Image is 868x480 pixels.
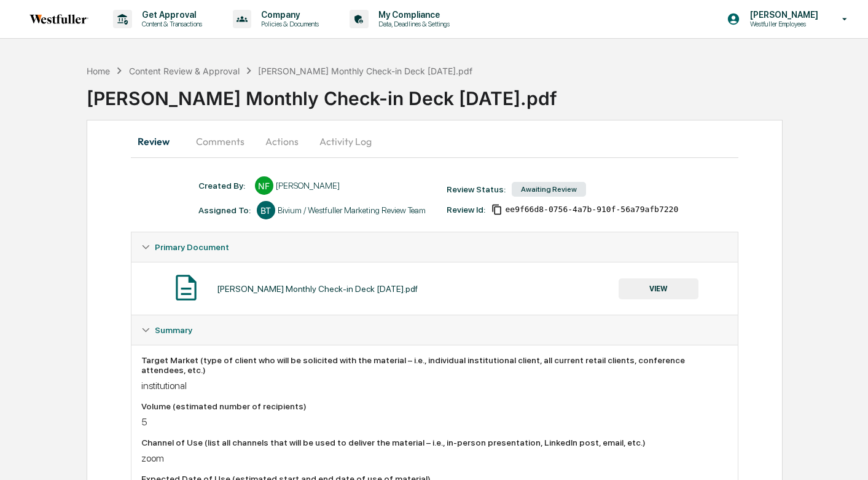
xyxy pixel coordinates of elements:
[505,205,678,214] span: ee9f66d8-0756-4a7b-910f-56a79afb7220
[186,127,254,156] button: Comments
[141,438,728,447] div: Channel of Use (list all channels that will be used to deliver the material – i.e., in-person pre...
[141,401,728,411] div: Volume (estimated number of recipients)
[29,14,88,24] img: logo
[740,20,824,28] p: Westfuller Employees
[87,66,110,76] div: Home
[217,284,418,294] div: [PERSON_NAME] Monthly Check-in Deck [DATE].pdf
[155,325,192,335] span: Summary
[129,66,240,76] div: Content Review & Approval
[131,315,738,345] div: Summary
[369,20,456,28] p: Data, Deadlines & Settings
[251,20,325,28] p: Policies & Documents
[619,278,698,299] button: VIEW
[447,184,506,194] div: Review Status:
[369,10,456,20] p: My Compliance
[491,204,502,215] span: Copy Id
[131,127,738,156] div: secondary tabs example
[141,380,728,391] div: institutional
[155,242,229,252] span: Primary Document
[141,355,728,375] div: Target Market (type of client who will be solicited with the material – i.e., individual institut...
[141,452,728,464] div: zoom
[198,205,251,215] div: Assigned To:
[255,176,273,195] div: NF
[740,10,824,20] p: [PERSON_NAME]
[447,205,485,214] div: Review Id:
[87,77,868,109] div: [PERSON_NAME] Monthly Check-in Deck [DATE].pdf
[276,181,340,191] div: [PERSON_NAME]
[132,20,208,28] p: Content & Transactions
[254,127,310,156] button: Actions
[198,181,249,191] div: Created By: ‎ ‎
[131,262,738,315] div: Primary Document
[251,10,325,20] p: Company
[278,205,426,215] div: Bivium / Westfuller Marketing Review Team
[132,10,208,20] p: Get Approval
[141,416,728,428] div: 5
[131,127,186,156] button: Review
[512,182,586,197] div: Awaiting Review
[310,127,381,156] button: Activity Log
[131,232,738,262] div: Primary Document
[257,201,275,219] div: BT
[171,272,201,303] img: Document Icon
[258,66,472,76] div: [PERSON_NAME] Monthly Check-in Deck [DATE].pdf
